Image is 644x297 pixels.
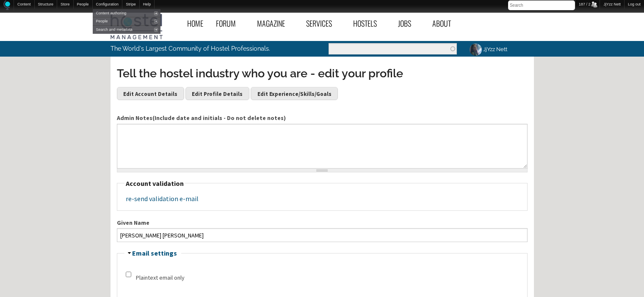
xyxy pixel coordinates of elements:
a: Edit Profile Details [185,87,249,100]
a: Magazine [251,14,300,33]
input: Search [508,0,575,10]
input: Check this option if you do not wish to receive email messages with graphics and styles. [126,272,131,277]
a: Services [300,14,347,33]
a: About [426,14,466,33]
span: Account validation [126,179,184,188]
a: Edit Account Details [117,87,184,100]
a: Hostels [347,14,392,33]
label: Admin Notes(Include date and initials - Do not delete notes) [117,114,528,123]
p: The World's Largest Community of Hostel Professionals. [111,41,287,56]
h3: Tell the hostel industry who you are - edit your profile [117,65,528,82]
a: Jobs [392,14,426,33]
a: JjYzz Nett [463,41,512,57]
a: Forum [210,14,251,33]
a: Home [181,14,210,33]
label: Given Name [117,218,528,227]
input: Enter the terms you wish to search for. [329,43,457,54]
a: Email settings [132,249,177,257]
a: Content authoring [93,9,160,17]
label: Plaintext email only [136,273,185,282]
a: re-send validation e-mail [126,194,199,203]
a: Edit Experience/Skills/Goals [251,87,338,100]
img: JjYzz Nett's picture [468,42,483,57]
img: Home [3,0,10,10]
